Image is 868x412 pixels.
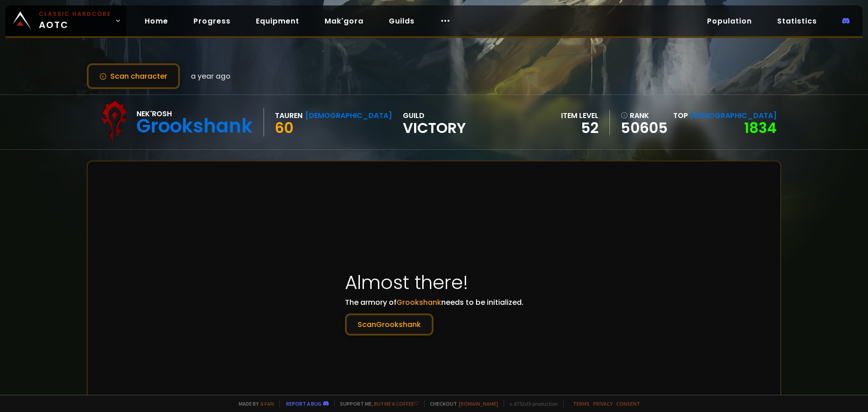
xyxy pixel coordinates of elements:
div: 52 [561,121,599,135]
div: Top [673,110,777,121]
a: Progress [186,12,238,30]
a: Population [700,12,759,30]
a: Classic HardcoreAOTC [5,5,127,36]
a: Terms [573,400,590,407]
div: guild [403,110,466,135]
button: Scan character [87,63,180,89]
a: 1834 [744,118,777,138]
span: Made by [233,400,274,407]
span: Victory [403,121,466,135]
small: Classic Hardcore [39,10,111,18]
a: Equipment [249,12,307,30]
a: Statistics [770,12,824,30]
a: Privacy [593,400,613,407]
span: Support me, [334,400,419,407]
span: [DEMOGRAPHIC_DATA] [690,110,777,121]
span: AOTC [39,10,111,32]
a: Consent [616,400,640,407]
p: The armory of needs to be initialized. [345,297,524,336]
a: a fan [260,400,274,407]
div: Grookshank [137,119,253,133]
div: Tauren [275,110,302,121]
div: item level [561,110,599,121]
a: Home [137,12,175,30]
div: Nek'Rosh [137,108,253,119]
span: Grookshank [396,297,441,308]
span: 60 [275,118,293,138]
a: Report a bug [286,400,321,407]
div: rank [621,110,668,121]
div: [DEMOGRAPHIC_DATA] [305,110,392,121]
a: Buy me a coffee [374,400,419,407]
span: v. d752d5 - production [504,400,558,407]
span: Checkout [424,400,498,407]
a: [DOMAIN_NAME] [459,400,498,407]
a: 50605 [621,121,668,135]
span: a year ago [191,71,231,82]
a: Guilds [382,12,422,30]
h1: Almost there! [345,268,524,297]
a: Mak'gora [317,12,371,30]
button: ScanGrookshank [345,313,434,336]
